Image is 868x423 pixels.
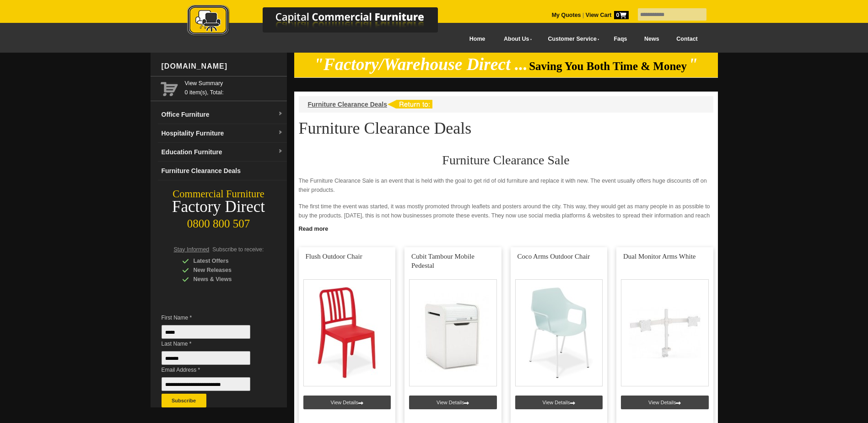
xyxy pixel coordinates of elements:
[586,12,629,18] strong: View Cart
[688,55,698,74] em: "
[151,213,287,230] div: 0800 800 507
[308,101,388,108] a: Furniture Clearance Deals
[162,313,264,322] span: First Name *
[185,79,283,96] span: 0 item(s), Total:
[529,60,687,72] span: Saving You Both Time & Money
[158,124,287,143] a: Hospitality Furnituredropdown
[294,222,718,233] a: Click to read more
[174,246,210,253] span: Stay Informed
[636,29,668,49] a: News
[162,339,264,348] span: Last Name *
[185,79,283,88] a: View Summary
[158,143,287,162] a: Education Furnituredropdown
[278,111,283,117] img: dropdown
[605,29,636,49] a: Faqs
[182,256,269,266] div: Latest Offers
[494,29,538,49] a: About Us
[162,5,482,38] img: Capital Commercial Furniture Logo
[278,149,283,154] img: dropdown
[162,5,482,41] a: Capital Commercial Furniture Logo
[162,351,250,365] input: Last Name *
[158,53,287,80] div: [DOMAIN_NAME]
[299,176,713,195] p: The Furniture Clearance Sale is an event that is held with the goal to get rid of old furniture a...
[158,105,287,124] a: Office Furnituredropdown
[387,100,432,108] img: return to
[182,266,269,275] div: New Releases
[182,275,269,284] div: News & Views
[299,202,713,229] p: The first time the event was started, it was mostly promoted through leaflets and posters around ...
[299,153,713,167] h2: Furniture Clearance Sale
[538,29,605,49] a: Customer Service
[314,55,528,74] em: "Factory/Warehouse Direct ...
[278,130,283,136] img: dropdown
[151,188,287,201] div: Commercial Furniture
[158,162,287,180] a: Furniture Clearance Deals
[162,365,264,374] span: Email Address *
[162,325,250,339] input: First Name *
[614,11,629,19] span: 0
[668,29,706,49] a: Contact
[584,12,628,18] a: View Cart0
[162,394,206,407] button: Subscribe
[212,246,264,253] span: Subscribe to receive:
[299,119,713,137] h1: Furniture Clearance Deals
[162,377,250,391] input: Email Address *
[552,12,581,18] a: My Quotes
[151,201,287,213] div: Factory Direct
